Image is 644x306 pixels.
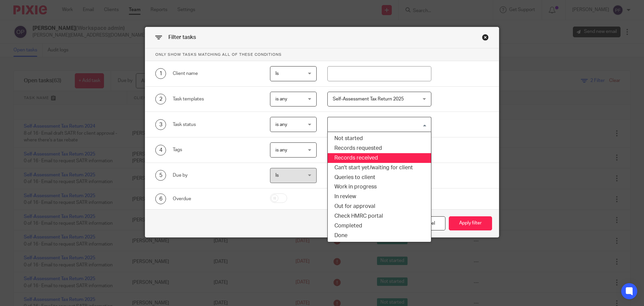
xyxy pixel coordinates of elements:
li: Can't start yet/waiting for client [328,163,431,173]
span: is any [275,122,287,127]
li: Out for approval [328,202,431,211]
div: Tags [173,146,260,153]
li: In review [328,192,431,202]
div: Task templates [173,96,260,102]
span: Is [275,71,279,76]
input: Search for option [328,119,428,130]
li: Records requested [328,143,431,153]
li: Queries to client [328,173,431,182]
span: is any [275,148,287,152]
span: is any [275,97,287,101]
span: Self-Assessment Tax Return 2025 [333,97,404,101]
li: Not started [328,134,431,143]
div: 3 [155,119,166,130]
li: Check HMRC portal [328,211,431,221]
li: Records received [328,153,431,163]
li: Work in progress [328,182,431,192]
span: Filter tasks [168,35,196,40]
li: Done [328,231,431,241]
button: Apply filter [449,216,492,231]
div: Overdue [173,195,260,202]
div: Task status [173,121,260,128]
div: Client name [173,70,260,77]
div: 2 [155,94,166,104]
span: Is [275,173,279,178]
div: Due by [173,172,260,179]
div: 1 [155,68,166,79]
div: Close this dialog window [482,34,489,41]
div: Search for option [327,117,432,132]
li: Completed [328,221,431,231]
div: 4 [155,145,166,156]
div: 5 [155,170,166,181]
p: Only show tasks matching all of these conditions [145,48,499,61]
div: 6 [155,193,166,204]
